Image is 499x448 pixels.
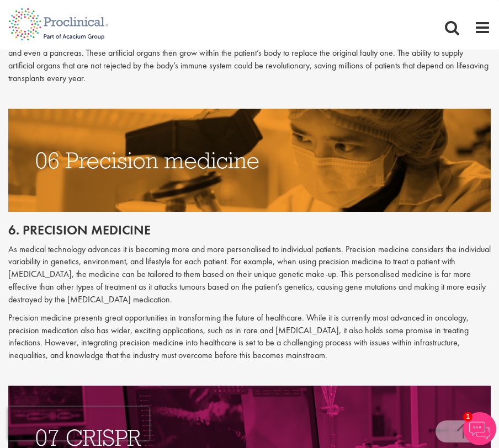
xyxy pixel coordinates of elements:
span: 1 [463,412,473,422]
p: As medical technology advances it is becoming more and more personalised to individual patients. ... [8,243,491,306]
p: Precision medicine presents great opportunities in transforming the future of healthcare. While i... [8,312,491,362]
img: Chatbot [463,412,496,445]
h2: 6. Precision medicine [8,223,491,237]
iframe: reCAPTCHA [8,407,149,440]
